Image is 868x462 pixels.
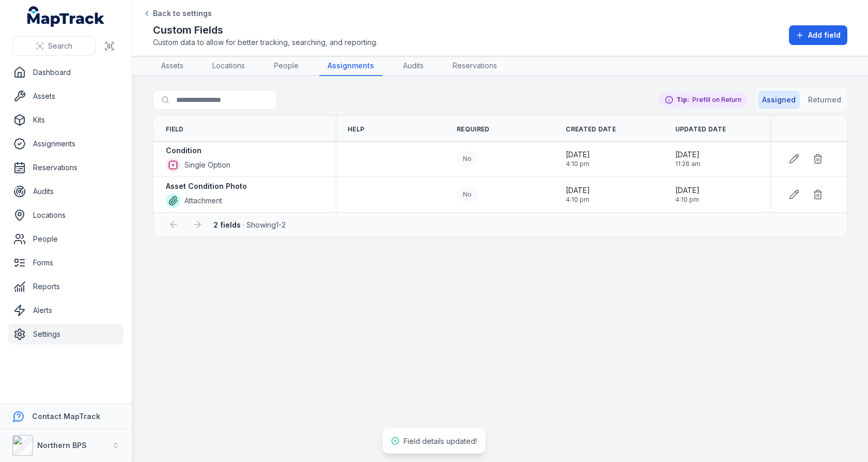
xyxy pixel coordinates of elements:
[675,150,701,160] span: [DATE]
[143,8,212,19] a: Back to settings
[27,6,105,27] a: MapTrack
[48,41,72,51] span: Search
[166,181,247,191] strong: Asset Condition Photo
[808,30,841,40] span: Add field
[153,56,192,76] a: Assets
[8,62,123,83] a: Dashboard
[404,437,477,445] span: Field details updated!
[204,56,253,76] a: Locations
[675,185,700,196] span: [DATE]
[804,91,845,109] button: Returned
[457,187,478,202] div: No
[319,56,382,76] a: Assignments
[37,441,87,450] strong: Northern BPS
[8,229,123,249] a: People
[566,185,590,196] span: [DATE]
[8,86,123,107] a: Assets
[675,196,700,204] span: 4:10 pm
[12,36,96,56] button: Search
[457,152,478,166] div: No
[166,145,202,156] strong: Condition
[566,196,590,204] span: 4:10 pm
[566,150,590,160] span: [DATE]
[8,110,123,130] a: Kits
[8,133,123,154] a: Assignments
[153,8,212,19] span: Back to settings
[153,23,378,37] h2: Custom Fields
[8,324,123,345] a: Settings
[789,25,847,45] button: Add field
[675,150,701,168] time: 05/09/2025, 11:26:38 am
[184,160,230,170] span: Single Option
[395,56,432,76] a: Audits
[659,93,748,107] div: Prefill on Return
[8,276,123,297] a: Reports
[32,412,100,421] strong: Contact MapTrack
[348,125,364,133] span: Help
[676,96,689,104] strong: Tip:
[675,125,726,133] span: Updated Date
[566,185,590,204] time: 03/09/2025, 4:10:52 pm
[184,196,222,206] span: Attachment
[675,160,701,168] span: 11:26 am
[8,181,123,202] a: Audits
[166,125,184,133] span: Field
[213,220,241,229] strong: 2 fields
[444,56,505,76] a: Reservations
[675,185,700,204] time: 03/09/2025, 4:10:52 pm
[566,160,590,168] span: 4:10 pm
[8,300,123,321] a: Alerts
[758,91,800,109] button: Assigned
[266,56,307,76] a: People
[8,157,123,178] a: Reservations
[8,205,123,226] a: Locations
[457,125,489,133] span: Required
[566,150,590,168] time: 03/09/2025, 4:10:52 pm
[566,125,616,133] span: Created Date
[8,252,123,273] a: Forms
[213,220,286,229] span: · Showing 1 - 2
[153,37,378,48] span: Custom data to allow for better tracking, searching, and reporting.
